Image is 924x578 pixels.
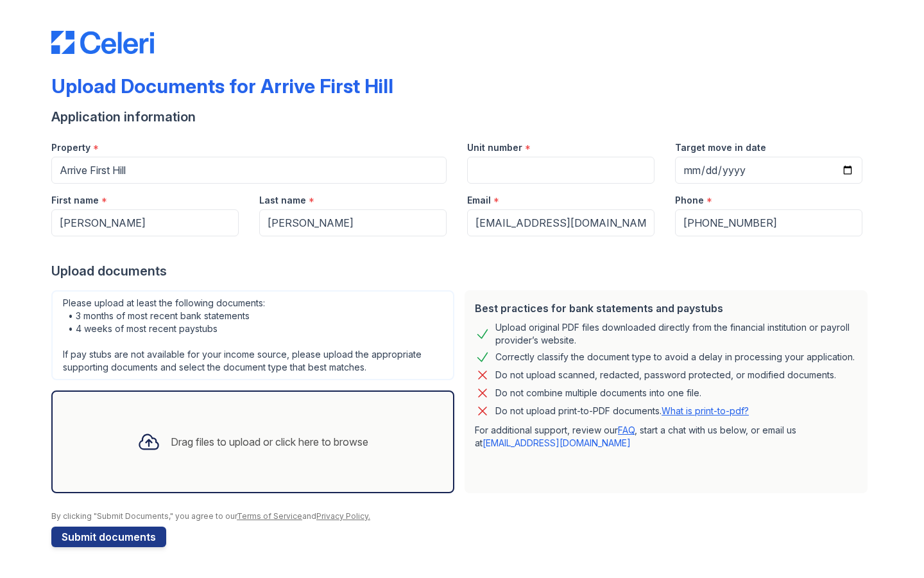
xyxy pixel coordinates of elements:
[495,321,857,347] div: Upload original PDF files downloaded directly from the financial institution or payroll provider’...
[51,108,873,126] div: Application information
[495,349,855,365] div: Correctly classify the document type to avoid a delay in processing your application.
[259,194,306,207] label: Last name
[475,424,857,450] p: For additional support, review our , start a chat with us below, or email us at
[51,74,393,98] div: Upload Documents for Arrive First Hill
[467,141,522,154] label: Unit number
[237,511,302,521] a: Terms of Service
[475,301,857,316] div: Best practices for bank statements and paystubs
[51,31,154,54] img: CE_Logo_Blue-a8612792a0a2168367f1c8372b55b34899dd931a85d93a1a3d3e32e68fde9ad4.png
[316,511,370,521] a: Privacy Policy.
[51,290,454,380] div: Please upload at least the following documents: • 3 months of most recent bank statements • 4 wee...
[662,405,749,416] a: What is print-to-pdf?
[675,141,766,154] label: Target move in date
[483,437,631,448] a: [EMAIL_ADDRESS][DOMAIN_NAME]
[618,425,635,435] a: FAQ
[495,385,701,401] div: Do not combine multiple documents into one file.
[495,367,836,383] div: Do not upload scanned, redacted, password protected, or modified documents.
[467,194,491,207] label: Email
[51,527,166,547] button: Submit documents
[675,194,704,207] label: Phone
[51,262,873,280] div: Upload documents
[51,141,90,154] label: Property
[495,405,749,417] p: Do not upload print-to-PDF documents.
[51,511,873,521] div: By clicking "Submit Documents," you agree to our and
[171,434,368,450] div: Drag files to upload or click here to browse
[51,194,99,207] label: First name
